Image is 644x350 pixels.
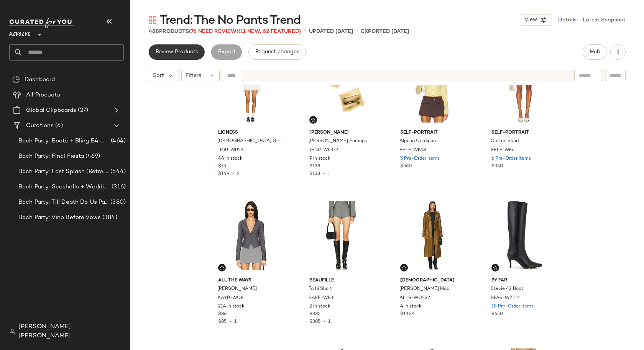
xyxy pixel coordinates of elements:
span: Bach Party: Till Death Do Us Party [18,198,109,207]
span: $85 [218,319,227,324]
span: SELF-WF6 [491,147,514,154]
span: 6 Pre-Order Items [491,155,531,162]
span: (544) [109,167,126,176]
img: svg%3e [402,265,406,270]
span: $86 [218,311,227,318]
span: Bach Party: Last Splash (Retro [GEOGRAPHIC_DATA]) [18,167,109,176]
span: • [227,319,234,324]
span: [DEMOGRAPHIC_DATA] [400,277,465,284]
span: 18 Pre-Order Items [491,303,534,310]
img: svg%3e [149,16,156,24]
span: Farhi Short [309,286,332,293]
span: • [229,172,237,177]
button: View [520,14,552,26]
span: (464) [109,137,126,146]
span: Global Clipboards [26,106,76,115]
span: SELF-WK18 [399,147,426,154]
span: [PERSON_NAME] [217,286,257,293]
span: (384) [101,213,117,222]
span: Stevie 42 Boot [491,286,523,293]
img: ALLR-WO222_V1.jpg [394,197,471,274]
span: ALLR-WO222 [399,295,430,302]
span: 5 Pre-Order Items [400,155,440,162]
span: (316) [110,183,126,191]
span: Alpaca Cardigan [399,138,436,145]
span: 214 in stock [218,303,245,310]
span: self-portrait [400,129,465,136]
a: Details [558,16,577,24]
a: Latest Snapshot [583,16,626,24]
span: $650 [491,311,503,318]
span: [PERSON_NAME] Mac [399,286,449,293]
span: [DEMOGRAPHIC_DATA] Girl Romper [217,138,282,145]
span: 44 in stock [218,155,243,162]
span: $1.16K [400,311,415,318]
img: svg%3e [311,118,315,122]
p: Exported [DATE] [361,28,409,36]
img: svg%3e [9,329,15,335]
span: 488 [149,29,159,34]
span: Curations [26,121,54,130]
img: BFAR-WZ112_V1.jpg [485,197,562,274]
span: Review Products [155,49,198,55]
span: BAFE-WF3 [309,295,333,302]
span: Bach Party: Boots + Bling B4 the Ring [18,137,109,146]
span: $350 [491,163,503,170]
button: Review Products [149,44,205,60]
img: AAYR-WO8_V1.jpg [212,197,289,274]
img: cfy_white_logo.C9jOOHJF.svg [9,18,74,28]
span: Filters [186,72,201,80]
span: Bach Party: Final Fiesta [18,152,84,161]
span: (11 New, 62 Featured) [238,29,301,34]
span: (27) [76,106,88,115]
span: $138 [309,163,320,170]
span: Dashboard [25,75,55,84]
span: $560 [400,163,412,170]
span: AAYR-WO8 [217,295,244,302]
span: Sort [153,72,164,80]
div: Products [149,28,301,36]
span: 4 in stock [400,303,422,310]
span: BY FAR [491,277,556,284]
span: $138 [309,172,320,177]
span: Request changes [255,49,299,55]
span: Beaufille [309,277,374,284]
button: Request changes [248,44,306,60]
span: [PERSON_NAME] Earrings [309,138,367,145]
span: (380) [109,198,126,207]
span: ALL THE WAYS [218,277,283,284]
span: 1 [328,172,330,177]
span: • [320,172,328,177]
span: 2 [237,172,240,177]
span: All Products [26,91,60,100]
span: 2 in stock [309,303,330,310]
span: (469) [84,152,100,161]
button: Hub [583,44,607,60]
span: BFAR-WZ112 [491,295,520,302]
span: [PERSON_NAME] [309,129,374,136]
span: Trend: The No Pants Trend [159,13,301,28]
span: (76 Need Review) [189,29,238,34]
img: svg%3e [12,76,20,83]
span: $75 [218,163,226,170]
span: 1 [234,319,237,324]
span: Bach Party: Seashells + Wedding Bells [18,183,110,191]
span: (6) [54,121,62,130]
span: Bach Party: Vino Before Vows [18,213,101,222]
span: Hub [590,49,600,55]
img: svg%3e [493,265,498,270]
span: 1 [328,319,330,324]
p: updated [DATE] [309,28,353,36]
span: $385 [309,319,320,324]
span: JENR-WL379 [309,147,338,154]
span: • [320,319,328,324]
span: $385 [309,311,320,318]
span: LIOR-WR22 [217,147,243,154]
span: View [524,17,537,23]
span: • [356,27,358,36]
img: svg%3e [220,265,224,270]
span: LIONESS [218,129,283,136]
span: Revolve [9,26,30,40]
span: self-portrait [491,129,556,136]
img: BAFE-WF3_V1.jpg [303,197,380,274]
